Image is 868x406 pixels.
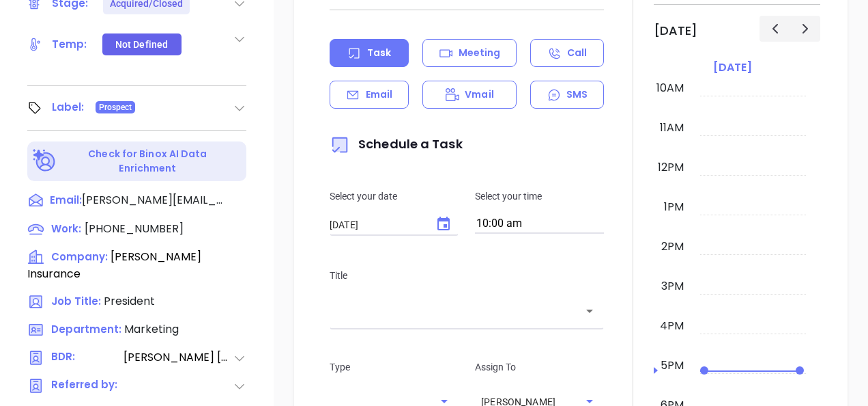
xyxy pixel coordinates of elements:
p: Title [330,268,604,283]
button: Choose date, selected date is Oct 8, 2025 [430,211,457,238]
div: 1pm [661,199,686,215]
span: [PHONE_NUMBER] [85,221,184,236]
p: SMS [566,87,588,102]
p: Select your time [475,189,604,204]
span: Prospect [99,100,132,115]
span: BDR: [51,349,122,366]
button: Next day [790,16,820,41]
span: Job Title: [51,294,101,308]
span: Marketing [124,321,179,337]
div: 5pm [658,357,686,374]
span: Company: [51,249,108,264]
span: Department: [51,322,121,336]
button: Open [580,301,599,321]
span: Referred by: [51,377,122,394]
div: Not Defined [115,33,168,55]
p: Task [367,46,391,60]
div: Temp: [52,34,87,55]
button: Previous day [759,16,790,41]
p: Email [366,87,393,102]
div: Label: [52,97,85,118]
div: 10am [654,80,686,96]
p: Select your date [330,189,459,204]
p: Assign To [475,360,604,375]
span: Work: [51,221,81,236]
div: 2pm [659,239,686,255]
img: Ai-Enrich-DaqCidB-.svg [33,149,57,173]
p: Check for Binox AI Data Enrichment [59,147,237,176]
div: 12pm [655,159,686,176]
p: Meeting [459,46,501,60]
p: Call [567,46,587,60]
div: 3pm [659,278,686,295]
span: [PERSON_NAME] Insurance [27,249,201,282]
span: Schedule a Task [330,135,463,152]
div: 11am [657,120,686,136]
span: President [104,293,155,309]
span: [PERSON_NAME] [PERSON_NAME] [124,349,233,366]
a: [DATE] [710,58,755,77]
p: Type [330,360,459,375]
h2: [DATE] [654,23,697,38]
div: 4pm [657,318,686,334]
input: MM/DD/YYYY [330,218,424,232]
span: Email: [50,192,82,210]
span: [PERSON_NAME][EMAIL_ADDRESS][DOMAIN_NAME] [82,192,225,208]
p: Vmail [465,87,494,102]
